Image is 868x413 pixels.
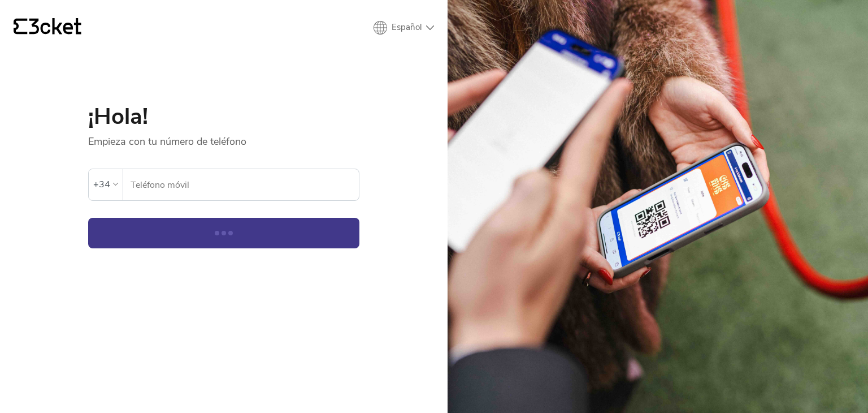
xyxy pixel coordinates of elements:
[14,18,81,37] a: {' '}
[123,169,359,201] label: Teléfono móvil
[14,19,27,35] g: {' '}
[88,105,359,128] h1: ¡Hola!
[88,128,359,148] p: Empieza con tu número de teléfono
[88,218,359,248] button: Continuar
[130,169,359,200] input: Teléfono móvil
[93,176,110,193] div: +34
